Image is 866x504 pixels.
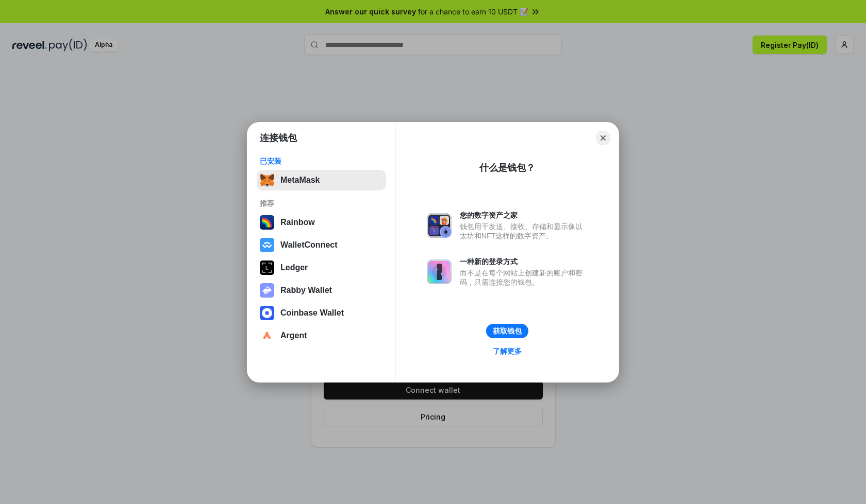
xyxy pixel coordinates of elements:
[487,344,528,358] a: 了解更多
[260,283,274,298] img: svg+xml,%3Csvg%20xmlns%3D%22http%3A%2F%2Fwww.w3.org%2F2000%2Fsvg%22%20fill%3D%22none%22%20viewBox...
[260,238,274,252] img: svg+xml,%3Csvg%20width%3D%2228%22%20height%3D%2228%22%20viewBox%3D%220%200%2028%2028%22%20fill%3D...
[596,131,610,145] button: Close
[257,235,386,255] button: WalletConnect
[260,215,274,230] img: svg+xml,%3Csvg%20width%3D%22120%22%20height%3D%22120%22%20viewBox%3D%220%200%20120%20120%22%20fil...
[257,170,386,190] button: MetaMask
[257,280,386,301] button: Rabby Wallet
[260,173,274,187] img: svg+xml,%3Csvg%20fill%3D%22none%22%20height%3D%2233%22%20viewBox%3D%220%200%2035%2033%22%20width%...
[280,218,315,227] div: Rainbow
[280,331,307,340] div: Argent
[493,326,522,336] div: 获取钱包
[427,259,452,284] img: svg+xml,%3Csvg%20xmlns%3D%22http%3A%2F%2Fwww.w3.org%2F2000%2Fsvg%22%20fill%3D%22none%22%20viewBox...
[280,308,344,318] div: Coinbase Wallet
[260,199,383,208] div: 推荐
[427,213,452,238] img: svg+xml,%3Csvg%20xmlns%3D%22http%3A%2F%2Fwww.w3.org%2F2000%2Fsvg%22%20fill%3D%22none%22%20viewBox...
[257,303,386,323] button: Coinbase Wallet
[479,162,535,174] div: 什么是钱包？
[460,268,588,287] div: 而不是在每个网站上创建新的账户和密码，只需连接您的钱包。
[257,212,386,233] button: Rainbow
[486,324,528,338] button: 获取钱包
[260,260,274,275] img: svg+xml,%3Csvg%20xmlns%3D%22http%3A%2F%2Fwww.w3.org%2F2000%2Fsvg%22%20width%3D%2228%22%20height%3...
[260,328,274,343] img: svg+xml,%3Csvg%20width%3D%2228%22%20height%3D%2228%22%20viewBox%3D%220%200%2028%2028%22%20fill%3D...
[260,306,274,320] img: svg+xml,%3Csvg%20width%3D%2228%22%20height%3D%2228%22%20viewBox%3D%220%200%2028%2028%22%20fill%3D...
[280,286,332,295] div: Rabby Wallet
[460,257,588,266] div: 一种新的登录方式
[260,132,297,144] h1: 连接钱包
[460,211,588,220] div: 您的数字资产之家
[280,240,338,250] div: WalletConnect
[257,325,386,346] button: Argent
[493,346,522,356] div: 了解更多
[260,157,383,166] div: 已安装
[280,263,308,272] div: Ledger
[460,222,588,240] div: 钱包用于发送、接收、存储和显示像以太坊和NFT这样的数字资产。
[280,176,320,185] div: MetaMask
[257,257,386,278] button: Ledger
